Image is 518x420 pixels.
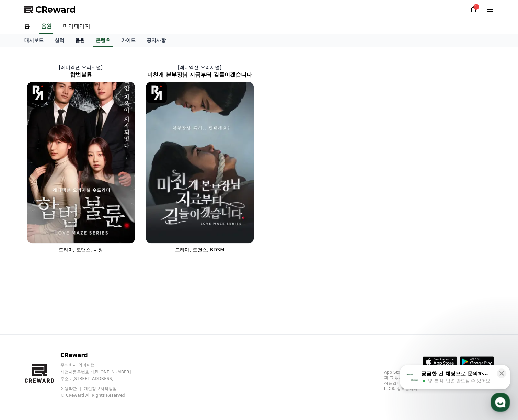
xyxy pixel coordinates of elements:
[60,386,82,391] a: 이용약관
[146,82,254,243] img: 미친개 본부장님 지금부터 길들이겠습니다
[22,71,140,79] h2: 합법불륜
[89,218,132,235] a: 설정
[141,34,171,47] a: 공지사항
[106,228,114,234] span: 설정
[19,34,49,47] a: 대시보드
[60,351,144,360] p: CReward
[19,19,35,34] a: 홈
[140,71,259,79] h2: 미친개 본부장님 지금부터 길들이겠습니다
[60,376,144,382] p: 주소 : [STREET_ADDRESS]
[27,82,135,243] img: 합법불륜
[22,228,26,234] span: 홈
[45,218,89,235] a: 대화
[384,370,494,391] p: App Store, iCloud, iCloud Drive 및 iTunes Store는 미국과 그 밖의 나라 및 지역에서 등록된 Apple Inc.의 서비스 상표입니다. Goo...
[2,218,45,235] a: 홈
[146,82,168,103] img: [object Object] Logo
[60,362,144,368] p: 주식회사 와이피랩
[60,393,144,398] p: © CReward All Rights Reserved.
[24,4,76,15] a: CReward
[70,34,90,47] a: 음원
[22,64,140,71] p: [레디액션 오리지널]
[84,386,117,391] a: 개인정보처리방침
[22,58,140,259] a: [레디액션 오리지널] 합법불륜 합법불륜 [object Object] Logo 드라마, 로맨스, 치정
[60,369,144,375] p: 사업자등록번호 : [PHONE_NUMBER]
[49,34,70,47] a: 실적
[473,4,479,10] div: 1
[116,34,141,47] a: 가이드
[59,247,103,252] span: 드라마, 로맨스, 치정
[57,19,96,34] a: 마이페이지
[140,64,259,71] p: [레디액션 오리지널]
[35,4,76,15] span: CReward
[39,19,53,34] a: 음원
[27,82,49,103] img: [object Object] Logo
[175,247,224,252] span: 드라마, 로맨스, BDSM
[469,5,477,14] a: 1
[140,58,259,259] a: [레디액션 오리지널] 미친개 본부장님 지금부터 길들이겠습니다 미친개 본부장님 지금부터 길들이겠습니다 [object Object] Logo 드라마, 로맨스, BDSM
[63,228,71,234] span: 대화
[93,34,113,47] a: 콘텐츠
